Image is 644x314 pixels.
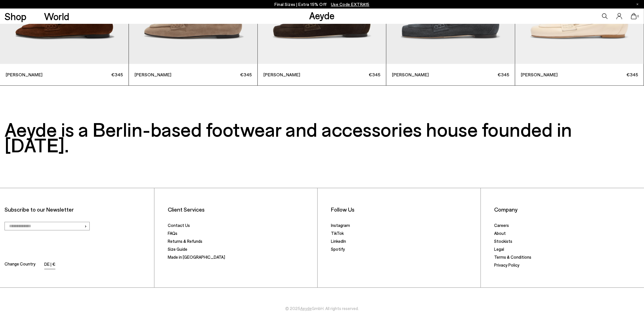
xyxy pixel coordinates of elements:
a: Returns & Refunds [168,239,202,244]
a: Contact Us [168,223,190,228]
span: Navigate to /collections/ss25-final-sizes [331,2,370,7]
span: €345 [64,71,123,78]
span: €345 [322,71,380,78]
a: Privacy Policy [494,262,519,267]
li: DE | € [44,261,55,269]
span: [PERSON_NAME] [521,71,579,78]
li: Client Services [168,206,313,213]
span: Change Country [5,260,35,269]
a: Shop [5,11,26,21]
a: Made in [GEOGRAPHIC_DATA] [168,254,225,260]
p: Final Sizes | Extra 15% Off [274,1,370,8]
a: Aeyde [309,9,335,21]
a: 0 [631,13,637,19]
a: FAQs [168,231,177,236]
a: Instagram [331,223,350,228]
a: Careers [494,223,509,228]
a: Legal [494,246,504,252]
a: Aeyde [300,306,312,311]
li: Follow Us [331,206,476,213]
h3: Aeyde is a Berlin-based footwear and accessories house founded in [DATE]. [5,121,640,152]
span: [PERSON_NAME] [392,71,450,78]
li: Company [494,206,640,213]
a: Spotify [331,246,345,252]
a: About [494,231,506,236]
span: [PERSON_NAME] [6,71,64,78]
span: › [84,222,87,230]
a: TikTok [331,231,344,236]
span: €345 [580,71,638,78]
p: Subscribe to our Newsletter [5,206,150,213]
span: [PERSON_NAME] [263,71,322,78]
a: Terms & Conditions [494,254,531,260]
a: LinkedIn [331,239,346,244]
span: [PERSON_NAME] [135,71,193,78]
a: Stockists [494,239,512,244]
span: €345 [451,71,509,78]
a: Size Guide [168,246,187,252]
span: €345 [193,71,251,78]
a: World [44,11,69,21]
span: 0 [637,15,639,18]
